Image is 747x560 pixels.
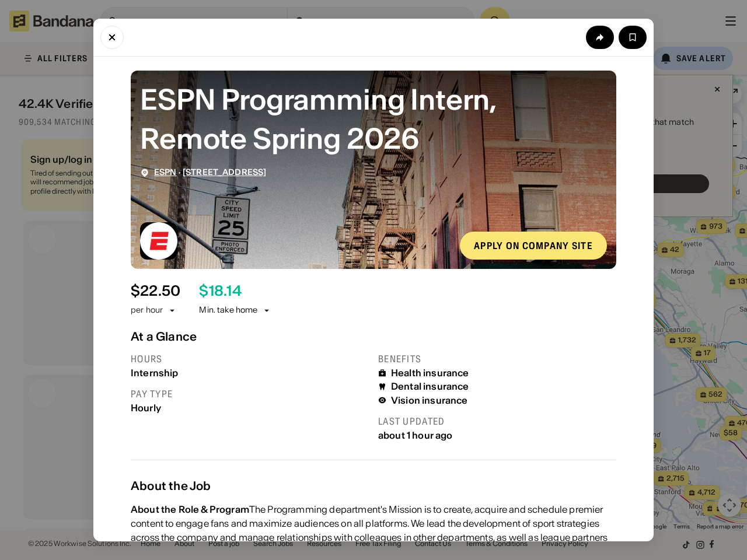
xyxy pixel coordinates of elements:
div: ESPN Programming Intern, Remote Spring 2026 [140,80,607,158]
div: At a Glance [131,330,616,344]
div: per hour [131,304,163,316]
div: Hourly [131,402,369,414]
img: ESPN logo [140,222,177,260]
a: ESPN [154,167,177,177]
div: Dental insurance [391,381,469,392]
div: Hours [131,353,369,365]
div: about 1 hour ago [378,430,616,441]
div: About the Role & Program [131,503,249,515]
div: · [154,167,266,177]
div: Vision insurance [391,395,468,406]
div: Apply on company site [474,241,593,250]
div: Benefits [378,353,616,365]
div: $ 22.50 [131,283,180,300]
div: About the Job [131,479,616,493]
div: Pay type [131,388,369,400]
div: Last updated [378,415,616,428]
a: [STREET_ADDRESS] [183,167,266,177]
button: Close [100,26,124,49]
div: $ 18.14 [199,283,241,300]
div: Internship [131,367,369,379]
div: Min. take home [199,304,271,316]
div: Health insurance [391,367,469,379]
